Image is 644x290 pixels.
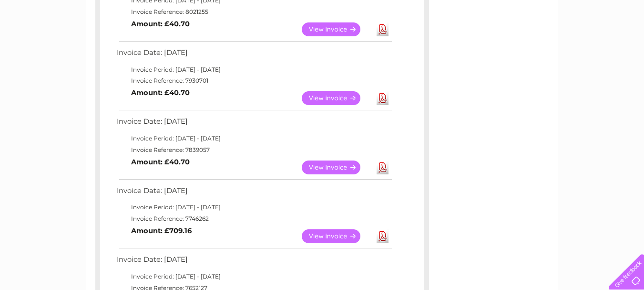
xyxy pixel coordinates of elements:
a: 0333 014 3131 [464,5,530,17]
a: Blog [561,41,575,48]
a: Download [377,22,388,36]
a: Download [377,91,388,105]
td: Invoice Period: [DATE] - [DATE] [114,271,393,282]
td: Invoice Date: [DATE] [114,46,393,64]
a: Telecoms [527,41,555,48]
td: Invoice Date: [DATE] [114,253,393,271]
a: Energy [500,41,521,48]
a: Contact [581,41,604,48]
td: Invoice Period: [DATE] - [DATE] [114,133,393,144]
div: Clear Business is a trading name of Verastar Limited (registered in [GEOGRAPHIC_DATA] No. 3667643... [97,5,548,46]
b: Amount: £40.70 [131,20,190,28]
td: Invoice Period: [DATE] - [DATE] [114,202,393,213]
a: View [302,161,372,174]
td: Invoice Reference: 7746262 [114,213,393,225]
b: Amount: £709.16 [131,226,192,235]
td: Invoice Date: [DATE] [114,184,393,202]
a: Download [377,229,388,243]
a: Download [377,161,388,174]
td: Invoice Reference: 7930701 [114,75,393,86]
td: Invoice Reference: 8021255 [114,6,393,18]
b: Amount: £40.70 [131,88,190,97]
td: Invoice Date: [DATE] [114,115,393,133]
img: logo.png [22,25,71,54]
a: View [302,229,372,243]
a: View [302,22,372,36]
td: Invoice Period: [DATE] - [DATE] [114,64,393,75]
a: View [302,91,372,105]
b: Amount: £40.70 [131,158,190,166]
a: Log out [613,41,635,48]
a: Water [476,41,494,48]
td: Invoice Reference: 7839057 [114,144,393,156]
